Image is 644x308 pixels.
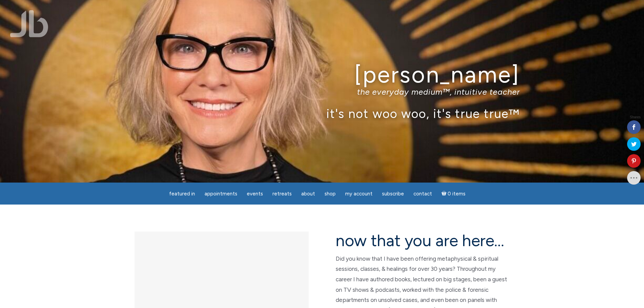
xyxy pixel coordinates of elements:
[169,191,195,197] span: featured in
[10,10,48,37] img: Jamie Butler. The Everyday Medium
[124,106,520,121] p: it's not woo woo, it's true true™
[630,116,641,119] span: Shares
[124,87,520,97] p: the everyday medium™, intuitive teacher
[325,191,336,197] span: Shop
[320,187,340,200] a: Shop
[205,191,237,197] span: Appointments
[124,62,520,87] h1: [PERSON_NAME]
[297,187,319,200] a: About
[200,187,241,200] a: Appointments
[165,187,199,200] a: featured in
[409,187,436,200] a: Contact
[243,187,267,200] a: Events
[336,232,510,250] h2: now that you are here…
[378,187,408,200] a: Subscribe
[301,191,315,197] span: About
[448,191,466,196] span: 0 items
[268,187,296,200] a: Retreats
[341,187,377,200] a: My Account
[413,191,432,197] span: Contact
[247,191,263,197] span: Events
[382,191,404,197] span: Subscribe
[345,191,373,197] span: My Account
[272,191,292,197] span: Retreats
[437,187,470,200] a: Cart0 items
[442,191,448,197] i: Cart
